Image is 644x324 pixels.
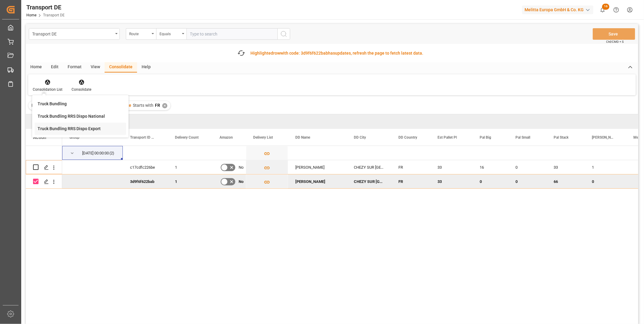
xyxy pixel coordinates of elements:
[438,135,457,140] span: Est Pallet Pl
[38,126,101,132] div: Truck Bundling RRS Dispo Export
[168,160,212,174] div: 1
[239,175,243,189] span: No
[522,4,596,15] button: Melitta Europa GmbH & Co. KG
[155,103,160,108] span: FR
[253,135,273,140] span: Delivery List
[472,160,508,174] div: 16
[33,87,62,92] div: Consolidation List
[546,160,585,174] div: 33
[301,51,328,56] span: 3d9f6f622bab
[354,135,366,140] span: DD City
[156,28,186,40] button: open menu
[46,62,63,73] div: Edit
[585,174,626,188] div: 0
[168,174,212,188] div: 1
[596,3,609,17] button: show 16 new notifications
[398,135,417,140] span: DD Country
[602,4,609,10] span: 16
[123,160,168,174] div: c17cdfc226be
[508,160,546,174] div: 0
[26,160,62,174] div: Press SPACE to select this row.
[123,174,168,188] div: 3d9f6f622bab
[220,135,233,140] span: Amazon
[126,28,156,40] button: open menu
[554,135,569,140] span: Pal Stack
[26,3,65,12] div: Transport DE
[609,3,623,17] button: Help Center
[472,174,508,188] div: 0
[347,174,391,188] div: CHEZY SUR [GEOGRAPHIC_DATA]
[186,28,277,40] input: Type to search
[250,50,423,56] div: Highlighted with code: updates, refresh the page to fetch latest data.
[522,5,593,14] div: Melitta Europa GmbH & Co. KG
[38,101,67,107] div: Truck Bundling
[515,135,530,140] span: Pal Small
[585,160,626,174] div: 1
[72,87,91,92] div: Consolidate
[26,13,36,17] a: Home
[277,28,290,40] button: search button
[63,62,86,73] div: Format
[129,30,150,37] div: Route
[593,28,635,40] button: Save
[288,174,347,188] div: [PERSON_NAME]
[137,62,155,73] div: Help
[480,135,491,140] span: Pal Big
[109,146,114,160] span: (2)
[508,174,546,188] div: 0
[288,160,347,174] div: [PERSON_NAME]
[105,62,137,73] div: Consolidate
[430,174,472,188] div: 33
[239,160,243,174] span: No
[606,39,624,44] span: Ctrl/CMD + S
[347,160,391,174] div: CHEZY SUR [GEOGRAPHIC_DATA]
[26,146,62,160] div: Press SPACE to select this row.
[175,135,199,140] span: Delivery Count
[273,51,280,56] span: row
[430,160,472,174] div: 33
[82,146,109,160] div: [DATE] 00:00:00
[86,62,105,73] div: View
[32,30,113,37] div: Transport DE
[546,174,585,188] div: 66
[592,135,613,140] span: [PERSON_NAME]
[133,103,153,108] span: Starts with
[162,103,167,108] div: ✕
[391,174,430,188] div: FR
[130,135,155,140] span: Transport ID Logward
[29,28,120,40] button: open menu
[328,51,335,56] span: has
[26,174,62,189] div: Press SPACE to deselect this row.
[295,135,310,140] span: DD Name
[32,103,44,108] span: Filter :
[391,160,430,174] div: FR
[26,62,46,73] div: Home
[159,30,180,37] div: Equals
[38,113,105,120] div: Truck Bundling RRS Dispo National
